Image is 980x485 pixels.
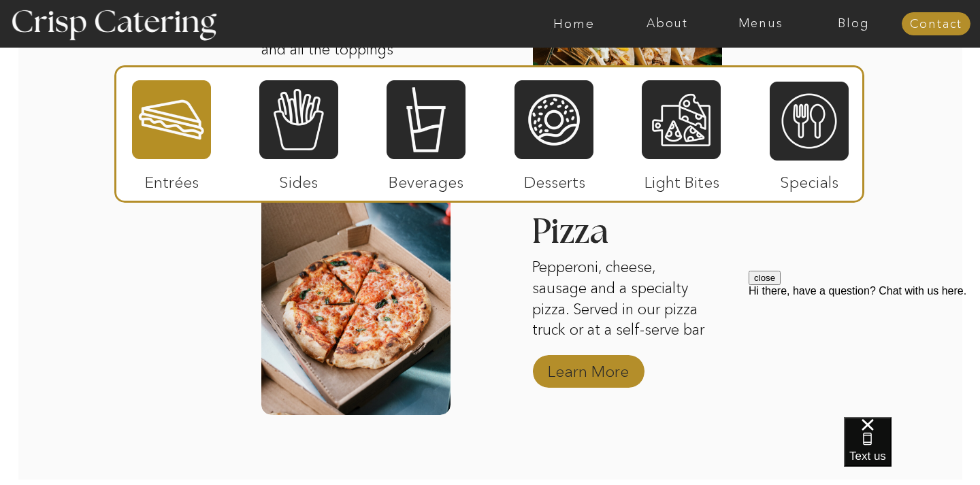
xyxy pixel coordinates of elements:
[527,17,621,31] a: Home
[764,159,854,199] p: Specials
[749,271,980,434] iframe: podium webchat widget prompt
[532,214,673,254] h3: Pizza
[509,159,600,199] p: Desserts
[714,17,807,31] a: Menus
[253,159,344,199] p: Sides
[261,18,451,84] p: Corn tortillas, chicken, pork, and all the toppings
[807,17,900,31] a: Blog
[543,348,634,388] a: Learn More
[127,159,217,199] p: Entrées
[844,417,980,485] iframe: podium webchat widget bubble
[532,257,713,341] p: Pepperoni, cheese, sausage and a specialty pizza. Served in our pizza truck or at a self-serve bar
[902,18,970,31] a: Contact
[380,159,471,199] p: Beverages
[636,159,727,199] p: Light Bites
[621,17,714,31] a: About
